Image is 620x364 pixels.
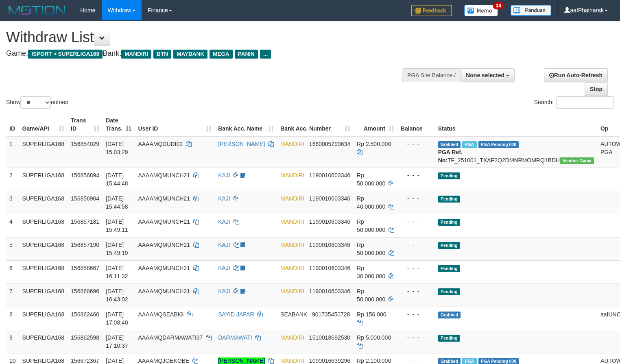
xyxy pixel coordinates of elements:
[218,242,230,248] a: KAJI
[218,218,230,225] a: KAJI
[6,307,19,330] td: 8
[277,113,354,136] th: Bank Acc. Number: activate to sort column ascending
[68,113,103,136] th: Trans ID: activate to sort column ascending
[401,241,432,249] div: - - -
[6,330,19,353] td: 9
[106,242,128,256] span: [DATE] 15:49:19
[19,330,68,353] td: SUPERLIGA168
[309,218,350,225] span: Copy 1190010603346 to clipboard
[106,334,128,349] span: [DATE] 17:10:37
[19,260,68,283] td: SUPERLIGA168
[218,265,230,271] a: KAJI
[106,311,128,326] span: [DATE] 17:08:40
[357,218,385,233] span: Rp 50.000.000
[138,242,190,248] span: AAAAMQMUNCH21
[438,149,463,163] b: PGA Ref. No:
[401,171,432,179] div: - - -
[6,191,19,214] td: 3
[260,50,271,59] span: ...
[461,68,515,82] button: None selected
[19,283,68,307] td: SUPERLIGA168
[357,357,391,364] span: Rp 2.100.000
[19,113,68,136] th: Game/API: activate to sort column ascending
[438,196,460,203] span: Pending
[478,141,519,148] span: PGA Pending
[534,96,614,109] label: Search:
[357,311,386,318] span: Rp 156.000
[397,113,435,136] th: Balance
[438,242,460,249] span: Pending
[309,195,350,202] span: Copy 1190010603346 to clipboard
[173,50,207,59] span: MAYBANK
[106,218,128,233] span: [DATE] 15:49:11
[138,172,190,179] span: AAAAMQMUNCH21
[493,2,504,9] span: 34
[153,50,171,59] span: BTN
[138,288,190,294] span: AAAAMQMUNCH21
[218,172,230,179] a: KAJI
[71,172,99,179] span: 156856894
[71,265,99,271] span: 156858667
[218,141,265,147] a: [PERSON_NAME]
[462,141,476,148] span: Marked by aafsoycanthlai
[235,50,258,59] span: PANIN
[280,195,304,202] span: MANDIRI
[280,141,304,147] span: MANDIRI
[19,214,68,237] td: SUPERLIGA168
[71,334,99,341] span: 156862598
[19,237,68,260] td: SUPERLIGA168
[138,141,183,147] span: AAAAMQDUDI02
[6,260,19,283] td: 6
[464,5,498,16] img: Button%20Memo.svg
[280,242,304,248] span: MANDIRI
[357,334,391,341] span: Rp 5.000.000
[19,168,68,191] td: SUPERLIGA168
[357,172,385,187] span: Rp 50.000.000
[354,113,397,136] th: Amount: activate to sort column ascending
[71,288,99,294] span: 156860696
[401,194,432,203] div: - - -
[280,218,304,225] span: MANDIRI
[438,172,460,179] span: Pending
[544,68,608,82] a: Run Auto-Refresh
[218,311,254,318] a: SAYID JAFAR
[401,333,432,342] div: - - -
[106,265,128,279] span: [DATE] 16:11:32
[309,334,350,341] span: Copy 1510018692530 to clipboard
[121,50,151,59] span: MANDIRI
[71,141,99,147] span: 156854029
[103,113,135,136] th: Date Trans.: activate to sort column descending
[438,312,461,318] span: Grabbed
[309,172,350,179] span: Copy 1190010603346 to clipboard
[210,50,233,59] span: MEGA
[106,195,128,210] span: [DATE] 15:44:58
[6,283,19,307] td: 7
[280,265,304,271] span: MANDIRI
[280,288,304,294] span: MANDIRI
[71,311,99,318] span: 156862460
[309,357,350,364] span: Copy 1090016639296 to clipboard
[401,310,432,318] div: - - -
[138,334,203,341] span: AAAAMQDARMAWATI37
[280,311,307,318] span: SEABANK
[411,5,452,16] img: Feedback.jpg
[71,195,99,202] span: 156856904
[138,265,190,271] span: AAAAMQMUNCH21
[71,242,99,248] span: 156857190
[135,113,215,136] th: User ID: activate to sort column ascending
[357,288,385,303] span: Rp 50.000.000
[218,195,230,202] a: KAJI
[309,141,350,147] span: Copy 1660005293634 to clipboard
[19,191,68,214] td: SUPERLIGA168
[357,141,391,147] span: Rp 2.500.000
[106,172,128,187] span: [DATE] 15:44:48
[280,334,304,341] span: MANDIRI
[556,96,614,109] input: Search:
[218,334,252,341] a: DARMAWATI
[560,157,594,164] span: Vendor URL: https://trx31.1velocity.biz
[19,136,68,168] td: SUPERLIGA168
[280,172,304,179] span: MANDIRI
[138,357,189,364] span: AAAAMQJOEKOBE
[138,195,190,202] span: AAAAMQMUNCH21
[402,68,461,82] div: PGA Site Balance /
